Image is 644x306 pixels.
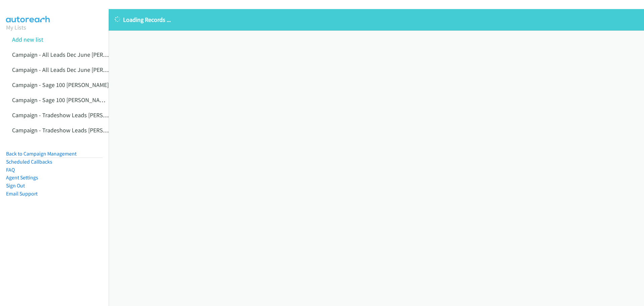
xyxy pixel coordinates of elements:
[6,167,15,173] a: FAQ
[12,111,130,119] a: Campaign - Tradeshow Leads [PERSON_NAME]
[115,15,638,24] p: Loading Records ...
[12,51,134,58] a: Campaign - All Leads Dec June [PERSON_NAME]
[6,150,76,157] a: Back to Campaign Management
[6,24,26,31] a: My Lists
[6,182,25,189] a: Sign Out
[6,159,52,165] a: Scheduled Callbacks
[12,81,109,89] a: Campaign - Sage 100 [PERSON_NAME]
[6,190,38,197] a: Email Support
[6,174,38,181] a: Agent Settings
[12,66,153,74] a: Campaign - All Leads Dec June [PERSON_NAME] Cloned
[12,96,128,104] a: Campaign - Sage 100 [PERSON_NAME] Cloned
[12,36,43,43] a: Add new list
[12,126,150,134] a: Campaign - Tradeshow Leads [PERSON_NAME] Cloned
